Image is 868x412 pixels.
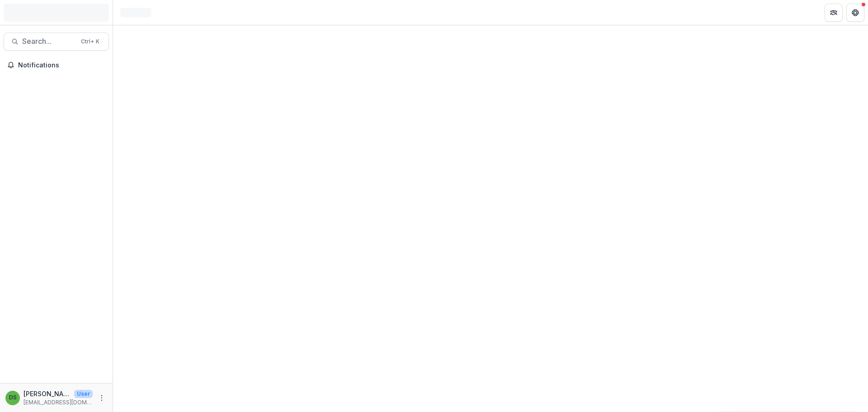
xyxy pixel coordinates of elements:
[74,390,93,398] p: User
[4,58,109,72] button: Notifications
[96,393,107,403] button: More
[4,33,109,51] button: Search...
[79,37,101,47] div: Ctrl + K
[18,62,105,69] span: Notifications
[22,37,75,46] span: Search...
[24,398,93,407] p: [EMAIL_ADDRESS][DOMAIN_NAME]
[24,389,71,398] p: [PERSON_NAME]
[825,4,843,22] button: Partners
[846,4,864,22] button: Get Help
[9,395,17,401] div: Deena Lauver Scotti
[117,6,155,19] nav: breadcrumb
